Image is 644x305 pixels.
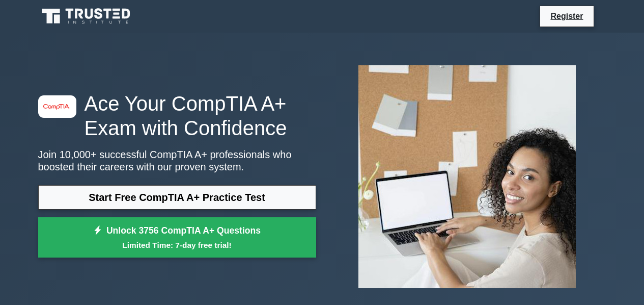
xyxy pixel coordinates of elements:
[38,91,316,140] h1: Ace Your CompTIA A+ Exam with Confidence
[38,148,316,173] p: Join 10,000+ successful CompTIA A+ professionals who boosted their careers with our proven system.
[38,185,316,210] a: Start Free CompTIA A+ Practice Test
[38,217,316,258] a: Unlock 3756 CompTIA A+ QuestionsLimited Time: 7-day free trial!
[544,10,589,22] a: Register
[51,239,303,251] small: Limited Time: 7-day free trial!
